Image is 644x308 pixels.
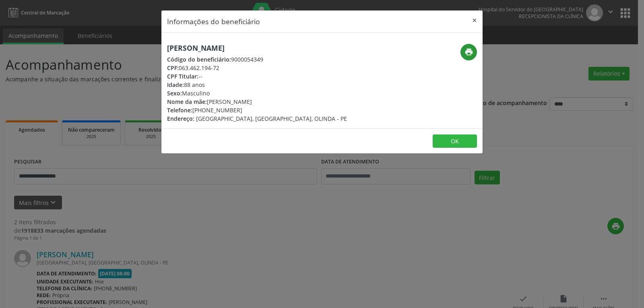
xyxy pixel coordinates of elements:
div: 9000054349 [167,55,347,64]
div: 88 anos [167,81,347,89]
span: Nome da mãe: [167,98,207,105]
button: OK [433,134,477,148]
div: [PERSON_NAME] [167,97,347,106]
i: print [464,48,473,56]
span: Endereço: [167,115,194,122]
span: Sexo: [167,89,182,97]
div: 063.462.194-72 [167,64,347,72]
button: print [460,44,477,60]
div: [PHONE_NUMBER] [167,106,347,114]
span: Telefone: [167,106,192,114]
span: Código do beneficiário: [167,56,231,63]
h5: Informações do beneficiário [167,16,260,27]
div: -- [167,72,347,81]
span: CPF: [167,64,179,72]
div: Masculino [167,89,347,97]
span: CPF Titular: [167,72,198,80]
span: [GEOGRAPHIC_DATA], [GEOGRAPHIC_DATA], OLINDA - PE [196,115,347,122]
h5: [PERSON_NAME] [167,44,347,52]
button: Close [466,10,483,30]
span: Idade: [167,81,184,89]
